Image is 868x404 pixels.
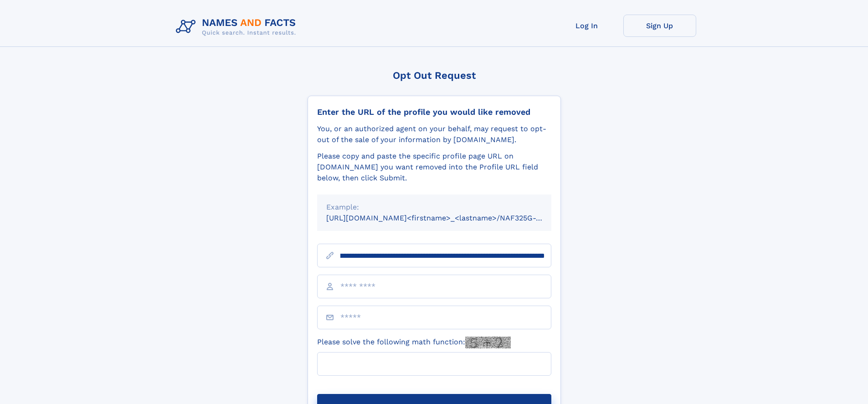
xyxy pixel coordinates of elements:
[326,214,569,222] small: [URL][DOMAIN_NAME]<firstname>_<lastname>/NAF325G-xxxxxxxx
[308,70,561,81] div: Opt Out Request
[317,123,551,145] div: You, or an authorized agent on your behalf, may request to opt-out of the sale of your informatio...
[172,15,303,39] img: Logo Names and Facts
[317,337,511,348] label: Please solve the following math function:
[326,202,542,213] div: Example:
[550,15,623,37] a: Log In
[317,151,551,184] div: Please copy and paste the specific profile page URL on [DOMAIN_NAME] you want removed into the Pr...
[623,15,696,37] a: Sign Up
[317,107,551,117] div: Enter the URL of the profile you would like removed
